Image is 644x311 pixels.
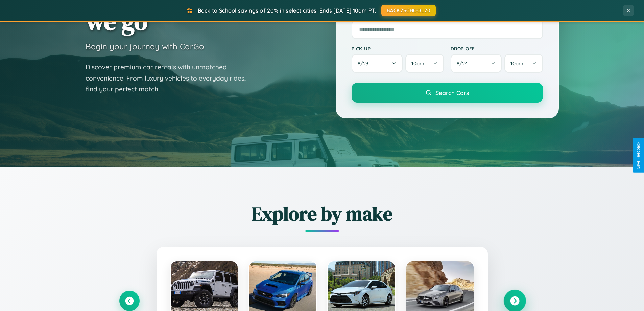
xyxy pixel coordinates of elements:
[352,54,403,73] button: 8/23
[411,60,424,67] span: 10am
[381,5,436,16] button: BACK2SCHOOL20
[405,54,444,73] button: 10am
[435,89,469,96] span: Search Cars
[510,60,523,67] span: 10am
[358,60,372,67] span: 8 / 23
[457,60,471,67] span: 8 / 24
[198,7,376,14] span: Back to School savings of 20% in select cities! Ends [DATE] 10am PT.
[86,41,204,51] h3: Begin your journey with CarGo
[352,46,444,51] label: Pick-up
[352,83,543,103] button: Search Cars
[86,62,255,95] p: Discover premium car rentals with unmatched convenience. From luxury vehicles to everyday rides, ...
[451,46,543,51] label: Drop-off
[504,54,543,73] button: 10am
[451,54,502,73] button: 8/24
[119,201,525,227] h2: Explore by make
[636,142,641,169] div: Give Feedback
